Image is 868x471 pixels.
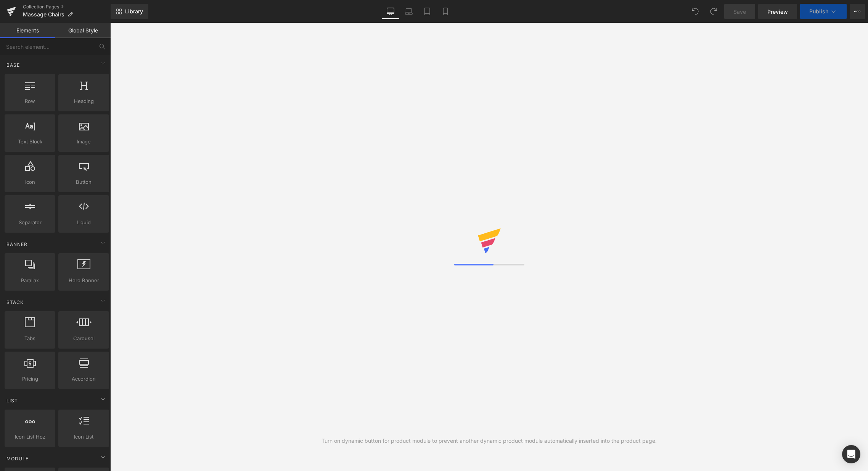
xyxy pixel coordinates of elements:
[61,375,107,383] span: Accordion
[7,138,53,146] span: Text Block
[6,455,29,462] span: Module
[842,445,860,463] div: Open Intercom Messenger
[7,433,53,441] span: Icon List Hoz
[767,8,788,16] span: Preview
[400,4,418,19] a: Laptop
[23,11,64,18] span: Massage Chairs
[809,8,828,14] span: Publish
[23,4,111,10] a: Collection Pages
[381,4,400,19] a: Desktop
[7,219,53,227] span: Separator
[61,276,107,285] span: Hero Banner
[111,4,148,19] a: New Library
[55,23,111,38] a: Global Style
[688,4,703,19] button: Undo
[733,8,746,16] span: Save
[7,375,53,383] span: Pricing
[758,4,797,19] a: Preview
[706,4,721,19] button: Redo
[7,334,53,342] span: Tabs
[436,4,455,19] a: Mobile
[61,97,107,105] span: Heading
[6,61,21,69] span: Base
[850,4,865,19] button: More
[61,334,107,342] span: Carousel
[800,4,847,19] button: Publish
[61,138,107,146] span: Image
[6,299,24,306] span: Stack
[61,433,107,441] span: Icon List
[125,8,143,15] span: Library
[7,178,53,186] span: Icon
[6,397,19,404] span: List
[7,276,53,285] span: Parallax
[321,437,657,445] div: Turn on dynamic button for product module to prevent another dynamic product module automatically...
[418,4,436,19] a: Tablet
[6,241,28,248] span: Banner
[7,97,53,105] span: Row
[61,178,107,186] span: Button
[61,219,107,227] span: Liquid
